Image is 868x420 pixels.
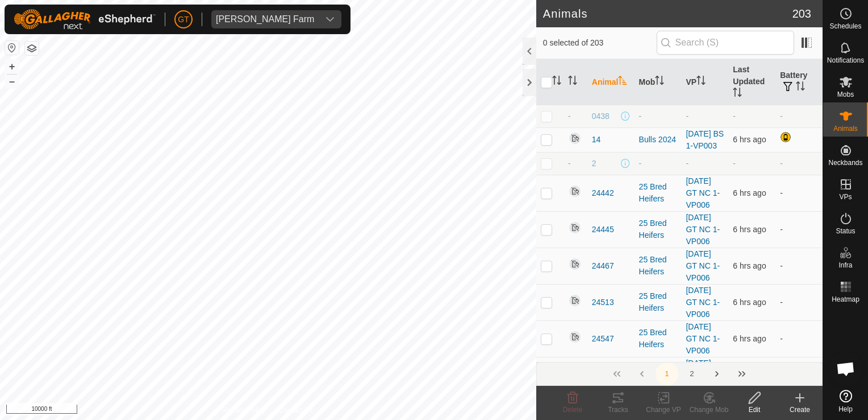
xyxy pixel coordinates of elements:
span: - [733,159,736,168]
button: Map Layers [25,42,39,55]
button: Reset Map [5,41,19,55]
span: 203 [792,5,811,22]
img: Gallagher Logo [14,9,156,30]
span: - [733,112,736,121]
img: returning off [568,221,582,234]
span: 24513 [592,297,614,308]
div: - [639,110,677,122]
span: 14 [592,134,601,146]
app-display-virtual-paddock-transition: - [686,112,688,121]
span: Heatmap [832,296,859,303]
div: Open chat [829,352,863,386]
img: returning off [568,131,582,145]
h2: Animals [543,7,792,20]
span: 1 Oct 2025, 2:16 pm [733,225,766,234]
div: dropdown trigger [319,10,341,28]
a: [DATE] GT NC 1-VP006 [686,286,720,319]
div: - [639,158,677,170]
img: returning off [568,330,582,344]
div: Edit [732,405,777,415]
td: - [775,320,823,357]
span: Infra [838,262,852,269]
button: Next Page [706,363,728,385]
span: Schedules [829,23,861,30]
img: returning off [568,184,582,198]
a: [DATE] GT NC 1-VP006 [686,359,720,392]
a: [DATE] GT NC 1-VP006 [686,176,720,209]
p-sorticon: Activate to sort [552,77,561,87]
div: Bulls 2024 [639,134,677,146]
button: Last Page [731,363,753,385]
span: 0 selected of 203 [543,37,657,49]
button: + [5,60,19,73]
td: - [775,152,823,175]
div: [PERSON_NAME] Farm [216,15,314,24]
span: GT [178,14,189,26]
div: 25 Bred Heifers [639,290,677,314]
p-sorticon: Activate to sort [618,77,627,87]
td: - [775,175,823,211]
span: 0438 [592,110,610,122]
div: Create [777,405,823,415]
span: 24547 [592,333,614,345]
th: Battery [775,59,823,105]
span: 1 Oct 2025, 2:06 pm [733,261,766,270]
p-sorticon: Activate to sort [796,83,805,92]
div: Change VP [641,405,686,415]
th: Animal [587,59,635,105]
a: [DATE] GT NC 1-VP006 [686,249,720,282]
span: VPs [839,193,852,200]
th: VP [681,59,728,105]
div: Change Mob [686,405,732,415]
p-sorticon: Activate to sort [696,77,706,87]
p-sorticon: Activate to sort [568,77,577,87]
td: - [775,284,823,320]
span: 1 Oct 2025, 2:02 pm [733,135,766,144]
span: Thoren Farm [211,10,319,28]
span: 1 Oct 2025, 2:04 pm [733,188,766,197]
div: 25 Bred Heifers [639,254,677,278]
img: returning off [568,257,582,271]
td: - [775,248,823,284]
span: 1 Oct 2025, 2:08 pm [733,334,766,343]
span: Help [838,406,853,413]
td: - [775,357,823,393]
span: 24467 [592,260,614,272]
button: 1 [656,363,678,385]
a: Contact Us [279,405,313,415]
th: Last Updated [728,59,775,105]
p-sorticon: Activate to sort [733,89,742,98]
span: Status [836,228,855,234]
a: [DATE] GT NC 1-VP006 [686,213,720,246]
span: 1 Oct 2025, 2:06 pm [733,298,766,307]
input: Search (S) [657,31,794,55]
span: Delete [563,406,583,414]
button: 2 [681,363,703,385]
span: Animals [833,125,858,132]
a: [DATE] GT NC 1-VP006 [686,322,720,355]
p-sorticon: Activate to sort [655,77,664,87]
span: 24445 [592,224,614,236]
div: 25 Bred Heifers [639,217,677,241]
img: returning off [568,294,582,307]
span: Notifications [827,57,864,64]
td: - [775,105,823,127]
td: - [775,211,823,248]
div: 25 Bred Heifers [639,181,677,205]
span: Neckbands [828,159,862,166]
button: – [5,75,19,88]
a: [DATE] BS 1-VP003 [686,129,724,150]
th: Mob [635,59,682,105]
div: 25 Bred Heifers [639,327,677,351]
div: Tracks [595,405,641,415]
span: - [568,112,571,121]
app-display-virtual-paddock-transition: - [686,159,688,168]
a: Help [823,385,868,417]
a: Privacy Policy [223,405,266,415]
span: 2 [592,158,596,170]
span: - [568,159,571,168]
span: 24442 [592,187,614,199]
span: Mobs [837,91,854,98]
